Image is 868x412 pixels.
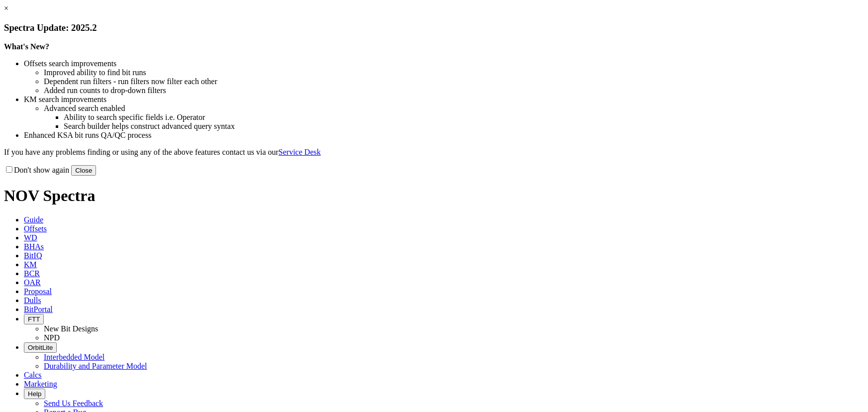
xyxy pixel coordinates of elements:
[279,148,321,156] a: Service Desk
[4,148,864,157] p: If you have any problems finding or using any of the above features contact us via our
[24,305,53,313] span: BitPortal
[24,371,42,379] span: Calcs
[24,215,43,224] span: Guide
[24,131,864,140] li: Enhanced KSA bit runs QA/QC process
[24,59,864,68] li: Offsets search improvements
[4,187,864,205] h1: NOV Spectra
[24,224,47,233] span: Offsets
[24,233,37,242] span: WD
[24,296,41,305] span: Dulls
[4,22,864,33] h3: Spectra Update: 2025.2
[44,353,104,361] a: Interbedded Model
[64,113,864,122] li: Ability to search specific fields i.e. Operator
[44,86,864,95] li: Added run counts to drop-down filters
[44,333,60,342] a: NPD
[44,362,147,370] a: Durability and Parameter Model
[24,287,52,296] span: Proposal
[6,166,12,173] input: Don't show again
[4,166,69,174] label: Don't show again
[64,122,864,131] li: Search builder helps construct advanced query syntax
[24,251,42,260] span: BitIQ
[44,104,864,113] li: Advanced search enabled
[24,278,41,287] span: OAR
[24,242,44,251] span: BHAs
[71,165,96,176] button: Close
[44,68,864,77] li: Improved ability to find bit runs
[24,260,37,269] span: KM
[28,390,41,398] span: Help
[28,344,53,351] span: OrbitLite
[44,399,103,408] a: Send Us Feedback
[28,315,40,323] span: FTT
[4,4,8,12] a: ×
[24,380,57,388] span: Marketing
[4,42,49,51] strong: What's New?
[44,77,864,86] li: Dependent run filters - run filters now filter each other
[44,324,98,333] a: New Bit Designs
[24,269,40,278] span: BCR
[24,95,864,104] li: KM search improvements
